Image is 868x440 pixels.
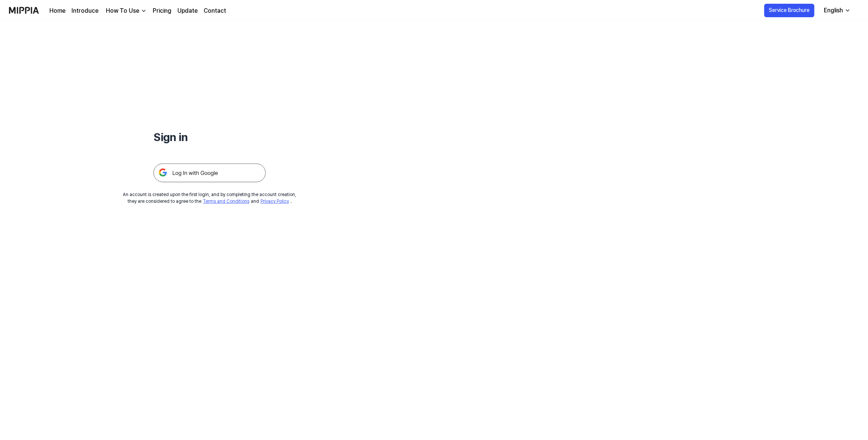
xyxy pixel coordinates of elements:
a: Update [177,6,198,15]
div: An account is created upon the first login, and by completing the account creation, they are cons... [123,191,296,205]
img: 구글 로그인 버튼 [153,164,266,182]
a: Introduce [71,6,98,15]
a: Terms and Conditions [203,199,249,204]
button: Service Brochure [764,4,814,17]
button: English [818,3,855,18]
img: down [141,8,147,14]
a: Contact [204,6,226,15]
a: Privacy Policy [261,199,289,204]
a: Home [49,6,66,15]
div: How To Use [104,6,141,15]
div: English [823,6,845,15]
h1: Sign in [153,129,266,146]
a: Pricing [153,6,171,15]
button: How To Use [104,6,147,15]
